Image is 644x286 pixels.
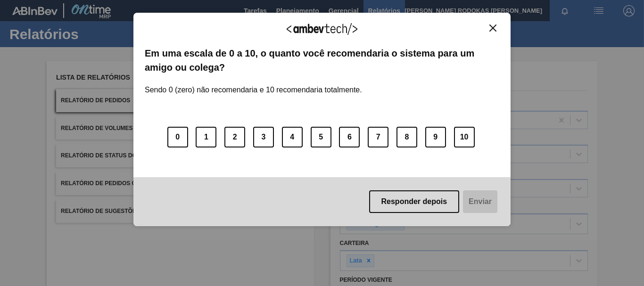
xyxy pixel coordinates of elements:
[282,127,303,147] button: 4
[224,127,245,147] button: 2
[339,127,360,147] button: 6
[454,127,475,147] button: 10
[368,127,388,147] button: 7
[167,127,188,147] button: 0
[487,24,499,32] button: Close
[369,190,460,213] button: Responder depois
[253,127,274,147] button: 3
[489,25,496,32] img: Close
[311,127,331,147] button: 5
[145,46,499,75] label: Em uma escala de 0 a 10, o quanto você recomendaria o sistema para um amigo ou colega?
[396,127,417,147] button: 8
[196,127,216,147] button: 1
[287,23,357,35] img: Logo Ambevtech
[145,74,362,94] label: Sendo 0 (zero) não recomendaria e 10 recomendaria totalmente.
[425,127,446,147] button: 9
